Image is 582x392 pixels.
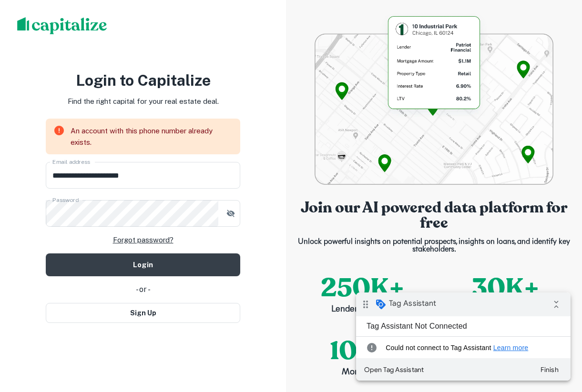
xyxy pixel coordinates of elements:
[291,200,577,231] p: Join our AI powered data platform for free
[46,284,240,295] div: - or -
[113,234,174,246] a: Forgot password?
[321,269,404,307] p: 250K+
[291,238,577,253] p: Unlock powerful insights on potential prospects, insights on loans, and identify key stakeholders.
[33,6,80,16] span: Tag Assistant
[330,332,395,370] p: 10M+
[46,253,240,276] button: Login
[52,158,90,166] label: Email address
[71,121,233,151] div: An account with this phone number already exists.
[315,13,553,185] img: login-bg
[68,96,219,107] p: Find the right capital for your real estate deal.
[176,69,211,86] button: Finish
[191,2,210,21] i: Collapse debug badge
[472,269,539,307] p: 30K+
[30,50,199,60] span: Could not connect to Tag Assistant
[46,69,240,92] h3: Login to Capitalize
[17,17,107,34] img: capitalize-logo.png
[52,196,79,204] label: Password
[331,303,394,316] p: Lender Contacts
[46,303,240,323] button: Sign Up
[342,366,383,379] p: Mortgages
[4,69,72,86] button: Open Tag Assistant
[8,46,23,65] i: error
[137,51,173,59] a: Learn more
